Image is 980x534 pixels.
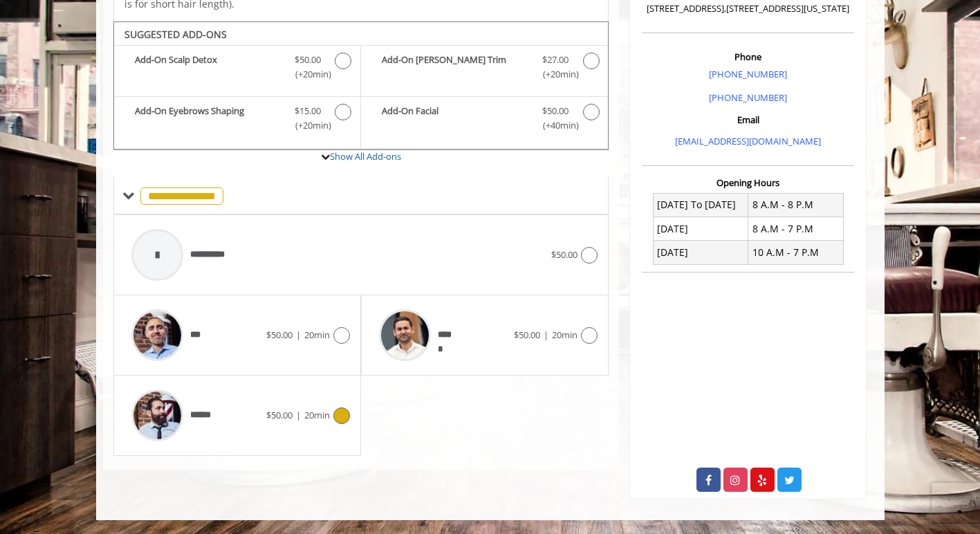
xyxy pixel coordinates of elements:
label: Add-On Eyebrows Shaping [121,104,353,136]
b: Add-On Facial [382,104,528,133]
span: $50.00 [266,329,293,341]
b: Add-On [PERSON_NAME] Trim [382,53,528,82]
td: [DATE] To [DATE] [653,193,748,217]
span: 20min [304,329,330,341]
label: Add-On Scalp Detox [121,53,353,85]
span: (+20min ) [535,67,575,82]
span: $50.00 [542,104,568,118]
h3: Opening Hours [642,178,854,187]
span: $15.00 [295,104,321,118]
span: | [296,409,301,421]
span: (+20min ) [287,67,328,82]
a: [PHONE_NUMBER] [709,68,787,80]
span: $27.00 [542,53,568,67]
h3: Phone [645,52,851,62]
span: $50.00 [514,329,540,341]
b: SUGGESTED ADD-ONS [124,28,227,41]
p: [STREET_ADDRESS],[STREET_ADDRESS][US_STATE] [645,1,851,16]
b: Add-On Scalp Detox [135,53,281,82]
span: 20min [304,409,330,421]
a: [PHONE_NUMBER] [709,91,787,104]
span: (+40min ) [535,118,575,133]
td: 10 A.M - 7 P.M [748,241,844,264]
span: 20min [552,329,577,341]
h3: Email [645,115,851,125]
td: [DATE] [653,241,748,264]
span: $50.00 [551,248,577,261]
td: [DATE] [653,217,748,241]
span: $50.00 [295,53,321,67]
span: | [544,329,548,341]
span: | [296,329,301,341]
span: (+20min ) [287,118,328,133]
td: 8 A.M - 8 P.M [748,193,844,217]
span: $50.00 [266,409,293,421]
td: 8 A.M - 7 P.M [748,217,844,241]
label: Add-On Facial [368,104,601,136]
b: Add-On Eyebrows Shaping [135,104,281,133]
label: Add-On Beard Trim [368,53,601,85]
div: The Made Man Senior Barber Haircut Add-onS [113,21,609,150]
a: [EMAIL_ADDRESS][DOMAIN_NAME] [675,135,821,147]
a: Show All Add-ons [330,150,401,163]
